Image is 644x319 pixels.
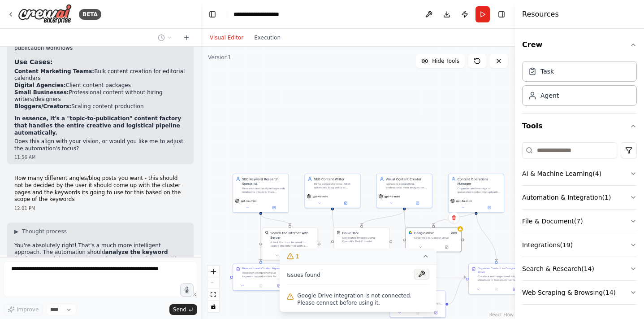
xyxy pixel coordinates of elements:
img: DallETool [337,231,341,234]
button: File & Document(7) [522,210,637,233]
g: Edge from aade4f77-1a3e-4650-b6ab-160deee5e176 to 61dde6f4-a672-4d7b-80b1-ca6601bd5a14 [359,210,406,225]
div: Create a well-organized folder structure in Google Drive for {topic} and upload all generated con... [478,275,521,282]
button: zoom out [207,277,219,289]
div: Research and Cluster KeywordsResearch comprehensive keyword opportunities for {topic} and organiz... [233,263,289,291]
strong: In essence, it's a "topic-to-publication" content factory that handles the entire creative and lo... [14,115,181,135]
div: SerperDevToolSearch the internet with SerperA tool that can be used to search the internet with a... [262,227,318,260]
div: 12:01 PM [14,205,186,212]
button: No output available [487,287,506,292]
button: Integrations(19) [522,233,637,257]
li: Client content packages [14,82,186,89]
div: Task [540,67,554,76]
strong: analyze the keyword landscape [14,249,168,262]
button: AI & Machine Learning(4) [522,162,637,185]
button: Visual Editor [204,32,249,43]
p: How many different angles/blog posts you want - this should not be decided by the user it should ... [14,175,186,203]
button: Open in side panel [428,310,443,315]
g: Edge from 1d2b6479-1b65-493b-8f04-c8742d0e06ae to 9f0b4bbe-5a2e-4e3b-99f4-239003526659 [259,215,263,261]
li: Professional content without hiring writers/designers [14,89,186,103]
button: Open in side panel [271,283,286,288]
img: SerperDevTool [265,231,268,234]
div: Crew [522,57,637,113]
div: DallEToolDall-E ToolGenerates images using OpenAI's Dall-E model. [333,227,389,256]
div: Visual Content Creator [386,177,429,181]
button: Open in side panel [476,205,502,210]
button: Hide left sidebar [206,8,219,21]
span: Send [173,306,186,313]
strong: Small Businesses: [14,89,69,96]
button: Execution [249,32,286,43]
button: Open in side panel [507,287,522,292]
div: Version 1 [208,54,231,61]
div: Generate Hero ImagesCreate professional, photorealistic hero images for each blog post using AI i... [390,290,446,318]
button: Delete node [448,212,460,223]
span: gpt-4o-mini [241,199,256,203]
button: Hide Tools [416,54,465,68]
p: You're absolutely right! That's a much more intelligent approach. The automation should and deter... [14,242,186,270]
h4: Resources [522,9,559,20]
div: SEO Keyword Research Specialist [242,177,285,186]
button: Crew [522,32,637,57]
button: fit view [207,289,219,301]
button: Tools [522,114,637,139]
strong: Use Cases: [14,58,53,66]
span: gpt-4o-mini [456,199,472,203]
strong: Digital Agencies: [14,82,66,88]
span: Number of enabled actions [450,231,458,235]
div: Dall-E Tool [342,231,359,235]
span: Google Drive integration is not connected. Please connect before using it. [297,292,429,306]
div: SEO Content WriterWrite comprehensive, SEO-optimized blog posts of approximately 1000 words follo... [304,174,360,208]
div: Organize Content in Google Drive [478,267,521,274]
div: Create professional, photorealistic hero images for each blog post using AI image generation. Gen... [399,298,443,305]
button: 1 [279,248,437,265]
button: Open in side panel [405,201,430,206]
button: Send [169,304,197,315]
strong: Content Marketing Teams: [14,68,94,74]
button: Open in side panel [261,205,287,210]
div: Organize Content in Google DriveCreate a well-organized folder structure in Google Drive for {top... [468,263,524,294]
div: A tool that can be used to search the internet with a search_query. Supports different search typ... [270,240,315,248]
span: 1 [295,252,299,261]
span: Issues found [286,271,320,279]
button: ▶Thought process [14,228,67,235]
button: Web Scraping & Browsing(14) [522,281,637,304]
span: Hide Tools [432,57,459,65]
div: Organize and manage all generated content by uploading blog posts and images to Google Drive in a... [458,187,501,194]
img: Logo [18,4,72,24]
span: ▶ [14,228,18,235]
button: Start a new chat [179,32,194,43]
div: Save files to Google Drive [414,236,458,240]
div: SEO Content Writer [314,177,357,181]
span: gpt-4o-mini [312,195,328,198]
li: Bulk content creation for editorial calendars [14,68,186,82]
div: React Flow controls [207,266,219,312]
div: Content Operations Manager [458,177,501,186]
div: Tools [522,139,637,312]
g: Edge from b0661eca-cc48-4d1e-9633-024341a97fd0 to 639aa515-d2c2-4249-b7c1-dd2091833132 [448,275,466,306]
span: Improve [17,306,39,313]
div: 11:56 AM [14,154,186,161]
button: Automation & Integration(1) [522,186,637,209]
p: Does this align with your vision, or would you like me to adjust the automation's focus? [14,138,186,152]
span: Thought process [22,228,67,235]
g: Edge from 37131372-9d14-4150-a3aa-6362dedbce8a to 639aa515-d2c2-4249-b7c1-dd2091833132 [474,210,498,261]
button: Open in side panel [333,201,359,206]
button: Open in side panel [434,245,459,250]
div: Content Operations ManagerOrganize and manage all generated content by uploading blog posts and i... [448,174,504,213]
span: gpt-4o-mini [385,195,400,198]
div: Write comprehensive, SEO-optimized blog posts of approximately 1000 words following [PERSON_NAME]... [314,182,357,189]
img: Google Drive [409,231,412,234]
button: toggle interactivity [207,301,219,312]
button: No output available [251,283,270,288]
nav: breadcrumb [233,10,297,19]
div: Research comprehensive keyword opportunities for {topic} and organize them into {num_clusters} se... [242,271,285,278]
a: React Flow attribution [489,312,514,317]
div: Google DriveGoogle drive2of9Save files to Google Drive [406,227,462,252]
div: Generates images using OpenAI's Dall-E model. [342,236,387,243]
strong: Bloggers/Creators: [14,103,71,109]
button: zoom in [207,266,219,277]
div: BETA [79,9,101,20]
button: Hide right sidebar [495,8,508,21]
div: Research and Cluster Keywords [242,267,285,270]
div: Google drive [414,231,434,235]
